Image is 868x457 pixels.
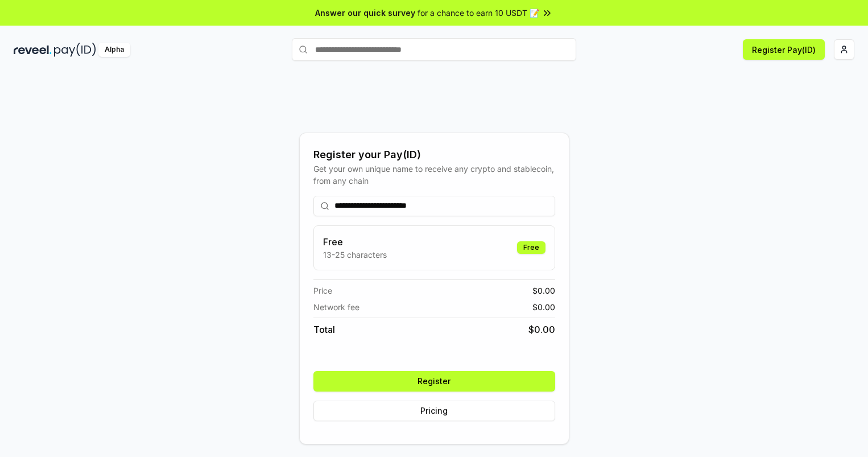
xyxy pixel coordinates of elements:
[743,39,825,60] button: Register Pay(ID)
[54,43,96,57] img: pay_id
[14,43,52,57] img: reveel_dark
[313,371,555,392] button: Register
[532,301,555,313] span: $ 0.00
[418,7,539,19] span: for a chance to earn 10 USDT 📝
[517,241,545,254] div: Free
[532,285,555,297] span: $ 0.00
[313,285,332,297] span: Price
[313,301,359,313] span: Network fee
[313,323,335,336] span: Total
[323,249,387,261] p: 13-25 characters
[98,43,130,57] div: Alpha
[313,147,555,163] div: Register your Pay(ID)
[528,323,555,336] span: $ 0.00
[313,163,555,187] div: Get your own unique name to receive any crypto and stablecoin, from any chain
[323,235,387,249] h3: Free
[313,401,555,421] button: Pricing
[315,7,415,19] span: Answer our quick survey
